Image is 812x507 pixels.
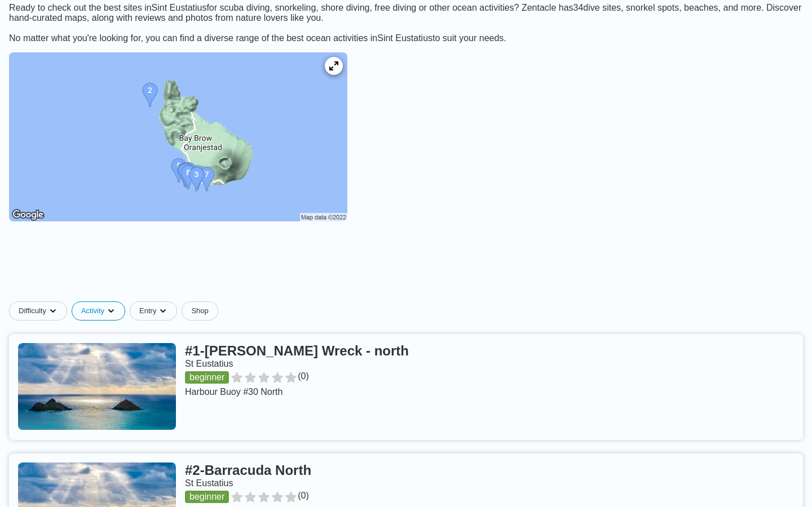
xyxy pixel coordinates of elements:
span: Activity [81,306,104,315]
img: dropdown caret [158,306,167,315]
span: Difficulty [19,306,46,315]
iframe: Advertisement [133,242,679,292]
button: Activitydropdown caret [72,301,130,321]
img: Sint Eustatius dive site map [9,52,347,221]
a: Shop [182,301,218,321]
img: dropdown caret [107,306,116,315]
img: dropdown caret [48,306,58,315]
button: Entrydropdown caret [130,301,182,321]
button: Difficultydropdown caret [9,301,72,321]
span: Entry [139,306,156,315]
